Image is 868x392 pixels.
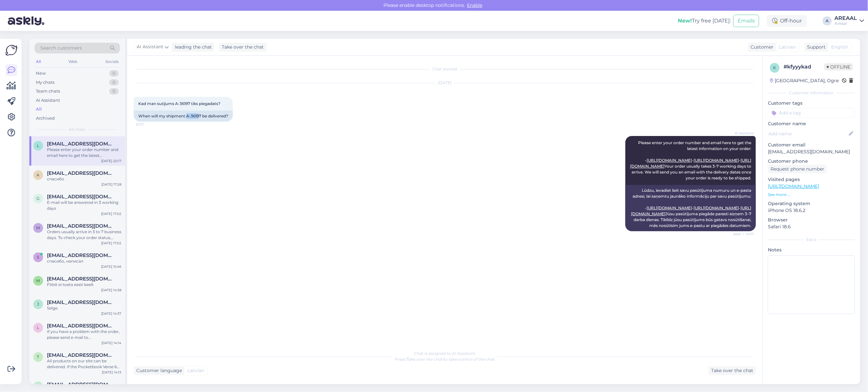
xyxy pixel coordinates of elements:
[773,65,776,70] span: k
[101,264,121,269] div: [DATE] 15:46
[47,258,121,264] div: спасибо, написал
[465,2,485,8] span: Enable
[47,170,115,176] span: ae.leontyev@gmail.com
[36,70,46,77] div: New
[37,255,39,260] span: s
[768,90,855,96] div: Customer information
[101,182,121,187] div: [DATE] 17:28
[834,21,857,26] div: Areaal
[768,223,855,230] p: Safari 18.6
[47,200,121,211] div: E-mail will be answered in 3 working days
[748,44,773,51] div: Customer
[767,15,807,27] div: Off-hour
[47,358,121,370] div: All products on our site can be delivered. If the Pocketbook Verse 6 has a 'kiirtarne' label, it ...
[47,323,115,329] span: lileikistomas@gmail.com
[709,366,756,375] div: Take over the chat
[134,367,182,374] div: Customer language
[101,241,121,246] div: [DATE] 17:02
[109,70,119,77] div: 0
[831,44,848,51] span: English
[37,225,40,230] span: m
[36,106,42,113] div: All
[101,311,121,316] div: [DATE] 14:37
[768,237,855,243] div: Extra
[67,57,79,66] div: Web
[414,351,475,356] span: Chat is assigned to AI Assistant
[172,44,212,51] div: leading the chat
[823,16,832,25] div: A
[694,158,739,163] a: [URL][DOMAIN_NAME]
[395,357,495,362] span: Press to take control of the chat
[47,382,115,387] span: marcussidoruk@hotmail.com
[35,57,42,66] div: All
[768,158,855,165] p: Customer phone
[768,217,855,223] p: Browser
[625,185,756,231] div: Lūdzu, ievadiet šeit savu pasūtījuma numuru un e-pasta adresi, lai saņemtu jaunāko informāciju pa...
[37,278,40,283] span: m
[137,43,163,51] span: AI Assistant
[647,158,692,163] a: [URL][DOMAIN_NAME]
[768,200,855,207] p: Operating system
[138,101,220,106] span: Kad man sutijums A-36197 tiks piegadats?
[768,247,855,253] p: Notes
[834,16,857,21] div: AREAAL
[40,45,82,52] span: Search customers
[36,79,54,86] div: My chats
[37,173,40,177] span: a
[134,80,756,86] div: [DATE]
[733,15,759,27] button: Emails
[109,79,119,86] div: 0
[134,111,233,122] div: When will my shipment A-36197 be delivered?
[770,77,839,84] div: [GEOGRAPHIC_DATA], Ogre
[101,288,121,293] div: [DATE] 14:38
[768,120,855,127] p: Customer name
[69,127,86,132] span: All chats
[101,158,121,163] div: [DATE] 20:17
[47,229,121,241] div: Orders usually arrive in 3 to 7 business days. To check your order status, please enter your orde...
[5,44,18,56] img: Askly Logo
[36,88,60,95] div: Team chats
[47,352,115,358] span: tallinn75@gmail.com
[630,140,752,180] span: Please enter your order number and email here to get the latest information on your order: - - - ...
[768,100,855,107] p: Customer tags
[768,108,855,118] input: Add a tag
[104,57,120,66] div: Socials
[37,354,39,359] span: t
[729,131,754,136] span: AI Assistant
[102,370,121,375] div: [DATE] 14:13
[47,305,121,311] div: Selge.
[406,357,443,362] i: 'Take over the chat'
[47,252,115,258] span: simeyko@ukr.net
[768,142,855,148] p: Customer email
[36,97,60,104] div: AI Assistant
[37,325,39,330] span: l
[37,196,40,201] span: g
[678,17,731,25] div: Try free [DATE]:
[47,299,115,305] span: jakobremmel@gmail.com
[824,63,853,70] span: Offline
[768,165,827,173] div: Request phone number
[37,302,39,307] span: j
[219,43,266,52] div: Take over the chat
[804,44,826,51] div: Support
[768,192,855,198] p: See more ...
[47,282,121,288] div: Fitbit ei toeta eesti keelt
[678,18,692,24] b: New!
[187,367,204,374] span: Latvian
[37,384,40,389] span: m
[134,66,756,72] div: Chat started
[37,143,39,148] span: l
[47,141,115,147] span: linardsgrudulis2008@gmail.com
[729,232,754,236] span: Seen ✓ 20:17
[647,205,692,210] a: [URL][DOMAIN_NAME]
[47,176,121,182] div: спасибо
[47,194,115,200] span: gregorykalugin2002@gmail.com
[47,276,115,282] span: merikesaaremagi@gmail.com
[768,148,855,155] p: [EMAIL_ADDRESS][DOMAIN_NAME]
[101,211,121,216] div: [DATE] 17:02
[768,183,819,189] a: [URL][DOMAIN_NAME]
[834,16,864,26] a: AREAALAreaal
[47,329,121,340] div: If you have a problem with the order, please send e-mail to [EMAIL_ADDRESS][DOMAIN_NAME]
[784,63,824,71] div: # kfyyykad
[47,147,121,158] div: Please enter your order number and email here to get the latest information on your order: - [URL...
